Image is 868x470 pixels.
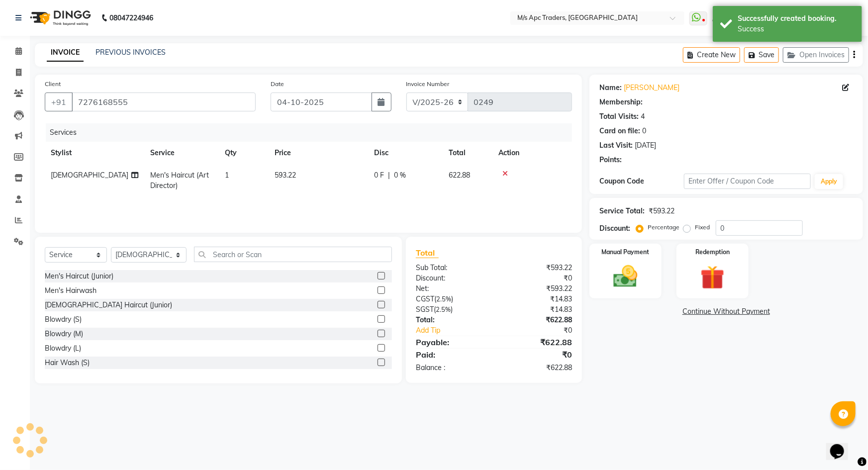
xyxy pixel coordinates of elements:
div: Name: [599,83,622,93]
div: ₹593.22 [494,263,579,273]
button: +91 [45,93,73,111]
input: Enter Offer / Coupon Code [684,174,811,189]
div: ₹14.83 [494,294,579,304]
div: [DATE] [635,140,656,151]
label: Invoice Number [406,80,450,89]
div: Success [738,24,855,34]
label: Redemption [695,248,730,257]
div: ( ) [408,294,494,304]
div: Coupon Code [599,176,684,187]
span: 0 % [394,170,406,181]
th: Stylist [45,142,144,164]
label: Date [271,80,284,89]
div: Balance : [408,363,494,373]
img: logo [25,4,94,32]
div: Payable: [408,336,494,348]
div: ( ) [408,304,494,315]
b: 08047224946 [109,4,153,32]
span: 2.5% [436,295,451,303]
span: [DEMOGRAPHIC_DATA] [51,171,128,180]
div: Sub Total: [408,263,494,273]
th: Action [492,142,572,164]
a: Add Tip [408,325,508,336]
div: Discount: [408,273,494,283]
input: Search by Name/Mobile/Email/Code [72,93,256,111]
div: Men's Hairwash [45,285,96,296]
div: Points: [599,155,622,165]
div: Men's Haircut (Junior) [45,271,113,282]
th: Service [144,142,219,164]
a: PREVIOUS INVOICES [96,48,166,57]
div: Services [46,123,579,142]
th: Qty [219,142,269,164]
span: 1 [225,171,229,180]
label: Manual Payment [601,248,649,257]
div: 4 [641,111,645,122]
div: ₹593.22 [494,283,579,294]
div: Service Total: [599,206,645,216]
label: Percentage [648,223,679,232]
div: Membership: [599,97,643,107]
div: ₹0 [494,273,579,283]
div: [DEMOGRAPHIC_DATA] Haircut (Junior) [45,300,172,310]
span: CGST [416,294,434,303]
div: Card on file: [599,126,640,136]
th: Price [269,142,368,164]
span: | [388,170,390,181]
a: [PERSON_NAME] [624,83,679,93]
span: 593.22 [275,171,296,180]
div: ₹0 [508,325,579,336]
label: Fixed [695,223,710,232]
div: Blowdry (M) [45,329,83,339]
div: Net: [408,283,494,294]
div: ₹622.88 [494,315,579,325]
span: 2.5% [436,305,451,313]
span: 622.88 [449,171,470,180]
span: SGST [416,305,434,314]
img: _gift.svg [693,263,732,292]
th: Total [443,142,492,164]
label: Client [45,80,61,89]
th: Disc [368,142,443,164]
div: Last Visit: [599,140,633,151]
div: ₹622.88 [494,363,579,373]
span: Men's Haircut (Art Director) [150,171,209,190]
div: Total Visits: [599,111,639,122]
div: ₹14.83 [494,304,579,315]
div: ₹622.88 [494,336,579,348]
span: 0 F [374,170,384,181]
button: Apply [815,174,843,189]
input: Search or Scan [194,247,392,262]
button: Create New [683,47,740,63]
div: Hair Wash (S) [45,358,90,368]
a: INVOICE [47,44,84,62]
div: Blowdry (L) [45,343,81,354]
div: Blowdry (S) [45,314,82,325]
button: Save [744,47,779,63]
button: Open Invoices [783,47,849,63]
div: ₹0 [494,349,579,361]
iframe: chat widget [826,430,858,460]
div: ₹593.22 [649,206,675,216]
div: Total: [408,315,494,325]
div: Successfully created booking. [738,13,855,24]
div: 0 [642,126,646,136]
span: Total [416,248,439,258]
div: Paid: [408,349,494,361]
div: Discount: [599,223,630,234]
a: Continue Without Payment [591,306,861,317]
img: _cash.svg [606,263,645,290]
